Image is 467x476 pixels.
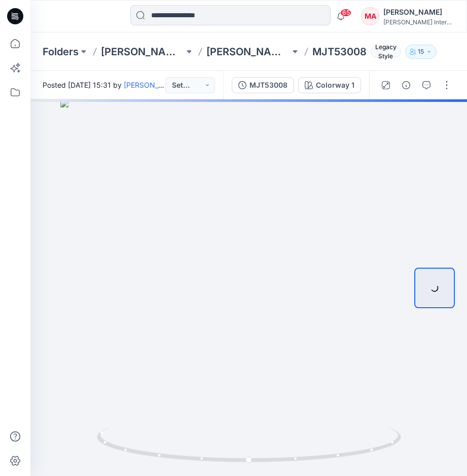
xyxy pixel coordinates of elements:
button: Legacy Style [367,45,401,59]
button: MJT53008 [232,77,294,93]
div: MJT53008 [249,80,288,91]
div: MA [361,7,379,25]
div: [PERSON_NAME] [383,6,454,18]
button: 15 [405,45,437,59]
button: Colorway 1 [298,77,361,93]
span: Legacy Style [371,46,401,58]
span: 65 [340,9,351,17]
p: MJT53008 [312,45,367,59]
a: [PERSON_NAME] Modifcation Board Men [206,45,290,59]
a: [PERSON_NAME] Modification [101,45,184,59]
button: Details [398,77,414,93]
div: Colorway 1 [316,80,354,91]
a: Folders [43,45,79,59]
p: 15 [418,46,424,57]
span: Posted [DATE] 15:31 by [43,80,165,90]
a: [PERSON_NAME] [124,81,181,89]
div: [PERSON_NAME] International [383,18,454,26]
